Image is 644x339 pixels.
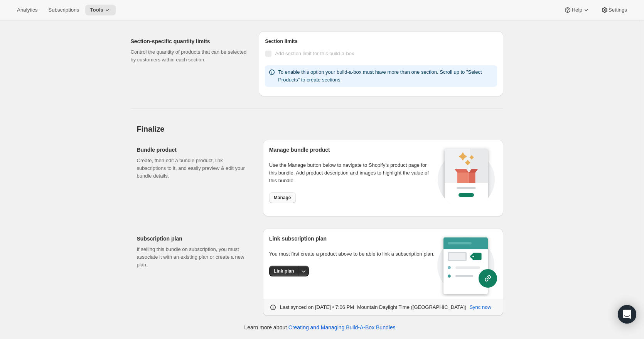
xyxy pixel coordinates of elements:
button: Link plan [269,266,299,276]
p: If selling this bundle on subscription, you must associate it with an existing plan or create a n... [137,246,251,269]
p: You must first create a product above to be able to link a subscription plan. [269,250,437,258]
h2: Subscription plan [137,235,251,242]
h2: Link subscription plan [269,235,437,242]
span: Settings [609,7,627,13]
h2: Section-specific quantity limits [131,37,247,45]
span: Sync now [469,303,491,311]
p: Learn more about [244,324,395,331]
p: Create, then edit a bundle product, link subscriptions to it, and easily preview & edit your bund... [137,157,251,180]
p: Mountain Daylight Time ([GEOGRAPHIC_DATA]) [357,303,466,311]
button: More actions [298,266,309,276]
span: Manage [274,195,291,201]
button: Subscriptions [44,5,84,15]
button: Settings [596,5,632,15]
span: Analytics [17,7,37,13]
p: Control the quantity of products that can be selected by customers within each section. [131,48,247,64]
button: Tools [85,5,116,15]
button: Analytics [12,5,42,15]
h6: Section limits [265,37,497,45]
span: Link plan [274,268,294,274]
button: Help [559,5,594,15]
span: Add section limit for this build-a-box [275,51,354,56]
h2: Finalize [137,124,503,134]
span: Tools [90,7,103,13]
button: Sync now [465,301,496,314]
p: Use the Manage button below to navigate to Shopify’s product page for this bundle. Add product de... [269,161,435,185]
div: Open Intercom Messenger [618,305,636,324]
h2: Manage bundle product [269,146,435,154]
p: To enable this option your build-a-box must have more than one section. Scroll up to "Select Prod... [278,68,494,84]
button: Manage [269,192,296,203]
h2: Bundle product [137,146,251,154]
span: Subscriptions [48,7,79,13]
a: Creating and Managing Build-A-Box Bundles [288,324,396,331]
span: Help [572,7,582,13]
p: Last synced on [DATE] • 7:06 PM [280,303,354,311]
